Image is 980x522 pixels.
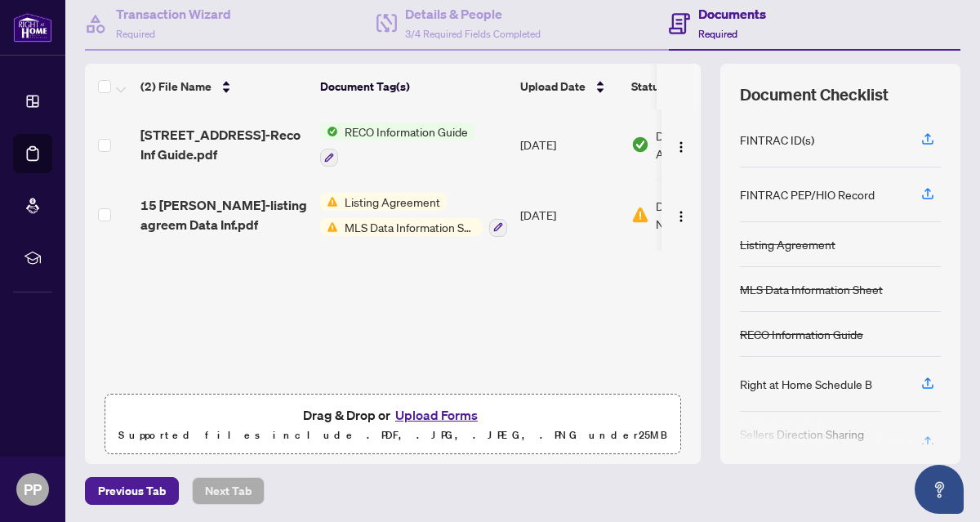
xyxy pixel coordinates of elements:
button: Logo [668,132,694,158]
img: logo [13,12,52,42]
button: Open asap [915,465,964,514]
button: Status IconListing AgreementStatus IconMLS Data Information Sheet [320,193,507,237]
img: Status Icon [320,193,338,211]
div: Right at Home Schedule B [740,375,872,393]
img: Document Status [631,206,649,224]
span: 15 [PERSON_NAME]-listing agreem Data Inf.pdf [140,195,307,234]
div: RECO Information Guide [740,325,863,343]
th: Document Tag(s) [314,64,514,109]
div: MLS Data Information Sheet [740,280,883,298]
img: Logo [675,141,688,154]
span: Document Checklist [740,83,889,106]
span: Status [631,78,665,96]
button: Next Tab [192,477,265,505]
button: Logo [668,202,694,228]
span: Drag & Drop orUpload FormsSupported files include .PDF, .JPG, .JPEG, .PNG under25MB [105,395,680,455]
span: 3/4 Required Fields Completed [405,28,541,40]
span: [STREET_ADDRESS]-Reco Inf Guide.pdf [140,125,307,164]
h4: Details & People [405,4,541,24]
span: Document Needs Work [656,197,741,233]
div: FINTRAC PEP/HIO Record [740,185,875,203]
span: Required [116,28,155,40]
span: Document Approved [656,127,757,163]
span: Previous Tab [98,478,166,504]
div: FINTRAC ID(s) [740,131,814,149]
span: Drag & Drop or [303,404,483,426]
span: Upload Date [520,78,586,96]
div: Listing Agreement [740,235,835,253]
span: RECO Information Guide [338,123,474,141]
td: [DATE] [514,180,625,250]
th: Status [625,64,764,109]
button: Status IconRECO Information Guide [320,123,474,167]
img: Status Icon [320,123,338,141]
button: Previous Tab [85,477,179,505]
span: (2) File Name [140,78,212,96]
h4: Documents [698,4,766,24]
img: Logo [675,210,688,223]
th: (2) File Name [134,64,314,109]
td: [DATE] [514,109,625,180]
img: Status Icon [320,218,338,236]
span: Required [698,28,737,40]
button: Upload Forms [390,404,483,426]
span: Listing Agreement [338,193,447,211]
th: Upload Date [514,64,625,109]
h4: Transaction Wizard [116,4,231,24]
img: Document Status [631,136,649,154]
span: PP [24,478,42,501]
p: Supported files include .PDF, .JPG, .JPEG, .PNG under 25 MB [115,426,670,445]
span: MLS Data Information Sheet [338,218,483,236]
